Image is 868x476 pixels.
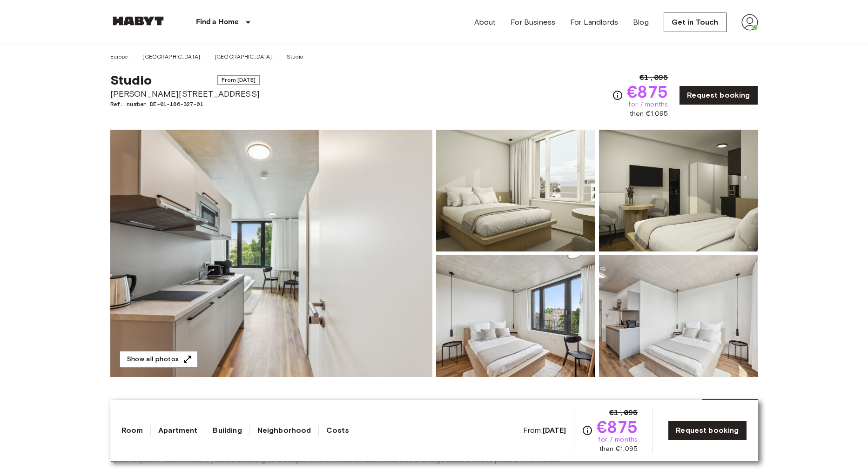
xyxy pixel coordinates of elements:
[217,75,260,85] span: From [DATE]
[158,425,197,436] a: Apartment
[599,444,638,454] span: then €1,095
[702,399,758,419] button: See 3D map
[543,426,566,435] b: [DATE]
[599,130,758,251] img: Picture of unit DE-01-186-327-01
[612,90,623,101] svg: Check cost overview for full price breakdown. Please note that discounts apply to new joiners onl...
[287,53,303,61] a: Studio
[633,17,649,28] a: Blog
[110,88,260,100] span: [PERSON_NAME][STREET_ADDRESS]
[741,14,758,31] img: avatar
[474,17,496,28] a: About
[110,16,166,26] img: Habyt
[121,425,143,436] a: Room
[664,13,727,32] a: Get in Touch
[196,17,239,28] p: Find a Home
[523,425,566,436] span: From:
[679,86,758,105] a: Request booking
[215,53,272,61] a: [GEOGRAPHIC_DATA]
[110,53,128,61] a: Europe
[257,425,311,436] a: Neighborhood
[582,425,593,436] svg: Check cost overview for full price breakdown. Please note that discounts apply to new joiners onl...
[639,72,668,83] span: €1,095
[598,435,638,444] span: for 7 months
[668,421,747,440] a: Request booking
[599,255,758,377] img: Picture of unit DE-01-186-327-01
[609,407,638,418] span: €1,095
[628,100,668,109] span: for 7 months
[110,130,432,377] img: Marketing picture of unit DE-01-186-327-01
[597,418,638,435] span: €875
[110,72,152,88] span: Studio
[120,351,198,368] button: Show all photos
[511,17,555,28] a: For Business
[436,130,595,251] img: Picture of unit DE-01-186-327-01
[110,100,260,108] span: Ref. number DE-01-186-327-01
[570,17,618,28] a: For Landlords
[436,255,595,377] img: Picture of unit DE-01-186-327-01
[630,109,668,119] span: then €1,095
[142,53,200,61] a: [GEOGRAPHIC_DATA]
[326,425,349,436] a: Costs
[213,425,242,436] a: Building
[627,83,668,100] span: €875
